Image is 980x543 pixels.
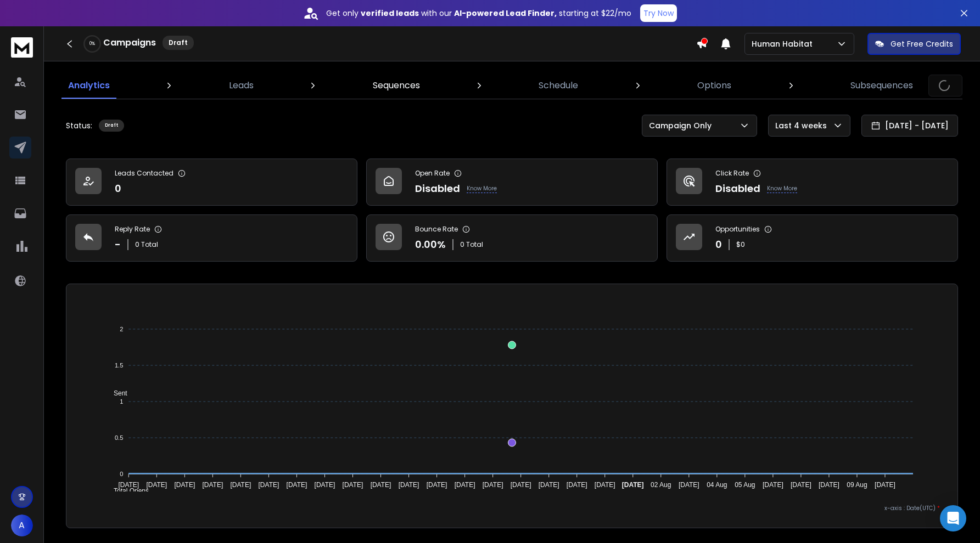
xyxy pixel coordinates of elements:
p: Leads [229,79,254,92]
button: Try Now [640,4,677,22]
tspan: [DATE] [763,481,783,489]
tspan: 0 [120,471,123,477]
a: Subsequences [844,72,920,99]
div: Open Intercom Messenger [940,505,966,531]
tspan: [DATE] [875,481,895,489]
a: Reply Rate-0 Total [66,214,357,262]
tspan: [DATE] [343,481,363,489]
tspan: [DATE] [287,481,307,489]
p: Try Now [643,8,674,19]
tspan: [DATE] [622,481,644,489]
a: Analytics [61,72,116,99]
tspan: [DATE] [819,481,839,489]
tspan: [DATE] [539,481,559,489]
p: Click Rate [715,169,749,178]
p: Disabled [415,181,460,196]
tspan: [DATE] [146,481,167,489]
p: Subsequences [850,79,913,92]
strong: verified leads [361,8,419,19]
tspan: [DATE] [399,481,419,489]
div: Draft [99,120,124,132]
p: Opportunities [715,225,760,234]
p: Get only with our starting at $22/mo [326,8,631,19]
tspan: [DATE] [595,481,615,489]
p: 0 % [89,41,95,47]
p: 0 [715,237,722,252]
p: Schedule [539,79,578,92]
p: Reply Rate [115,225,150,234]
p: $ 0 [736,240,745,249]
a: Click RateDisabledKnow More [667,159,958,206]
tspan: [DATE] [483,481,503,489]
a: Leads Contacted0 [66,159,357,206]
p: - [115,237,121,252]
p: Disabled [715,181,760,196]
span: Sent [105,389,127,397]
p: Status: [66,120,92,131]
tspan: 1.5 [115,362,123,369]
p: Leads Contacted [115,169,173,178]
p: Bounce Rate [415,225,458,234]
a: Options [691,72,738,99]
p: Last 4 weeks [775,120,831,131]
tspan: [DATE] [371,481,391,489]
p: Open Rate [415,169,450,178]
p: Know More [467,184,497,193]
button: Get Free Credits [867,33,961,55]
tspan: [DATE] [791,481,811,489]
p: Options [697,79,731,92]
p: Sequences [373,79,420,92]
a: Opportunities0$0 [667,214,958,262]
p: Know More [767,184,797,193]
button: A [11,514,33,536]
tspan: 02 Aug [651,481,671,489]
p: 0 Total [460,240,483,249]
tspan: [DATE] [315,481,335,489]
tspan: [DATE] [230,481,251,489]
p: x-axis : Date(UTC) [84,504,940,512]
a: Bounce Rate0.00%0 Total [366,214,658,262]
tspan: [DATE] [174,481,195,489]
tspan: 0.5 [115,434,123,441]
tspan: [DATE] [455,481,475,489]
p: 0.00 % [415,237,446,252]
tspan: 09 Aug [847,481,867,489]
a: Sequences [366,72,427,99]
a: Leads [222,72,260,99]
a: Schedule [532,72,585,99]
tspan: [DATE] [202,481,223,489]
img: logo [11,37,33,58]
tspan: [DATE] [511,481,531,489]
p: Human Habitat [752,38,817,49]
tspan: [DATE] [427,481,447,489]
p: Get Free Credits [891,38,953,49]
tspan: [DATE] [567,481,587,489]
tspan: 05 Aug [735,481,755,489]
tspan: [DATE] [679,481,699,489]
p: 0 [115,181,121,196]
p: Campaign Only [649,120,716,131]
tspan: [DATE] [259,481,279,489]
p: 0 Total [135,240,158,249]
span: Total Opens [105,487,149,495]
p: Analytics [68,79,110,92]
strong: AI-powered Lead Finder, [454,8,557,19]
button: [DATE] - [DATE] [861,115,958,137]
tspan: [DATE] [118,481,139,489]
tspan: 1 [120,398,123,405]
tspan: 04 Aug [707,481,727,489]
tspan: 2 [120,326,123,332]
div: Draft [163,36,194,50]
h1: Campaigns [103,36,156,49]
a: Open RateDisabledKnow More [366,159,658,206]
